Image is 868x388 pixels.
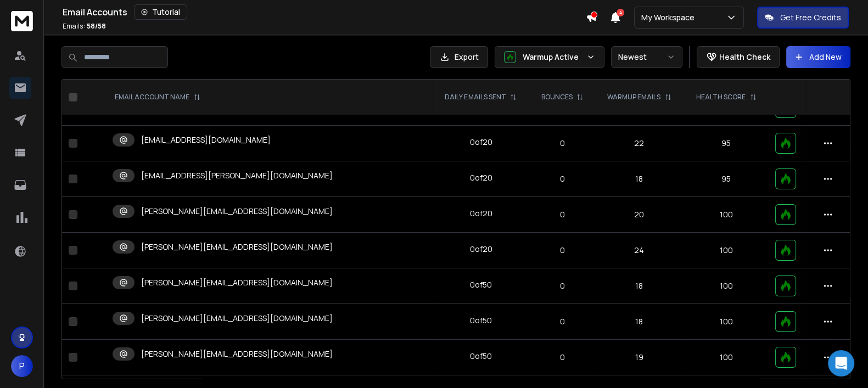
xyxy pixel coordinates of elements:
p: 0 [536,280,589,291]
span: 4 [617,9,624,16]
td: 18 [595,268,684,304]
p: [EMAIL_ADDRESS][PERSON_NAME][DOMAIN_NAME] [141,170,333,181]
div: 0 of 20 [469,244,492,255]
button: P [11,355,33,377]
p: BOUNCES [541,93,572,102]
p: Emails : [63,22,106,31]
p: 0 [536,245,589,256]
button: Get Free Credits [757,7,849,29]
p: 0 [536,209,589,220]
p: 0 [536,352,589,363]
p: 0 [536,316,589,327]
td: 18 [595,161,684,197]
p: [PERSON_NAME][EMAIL_ADDRESS][DOMAIN_NAME] [141,206,333,217]
button: Health Check [697,46,780,68]
button: Add New [786,46,850,68]
div: 0 of 20 [469,208,492,219]
div: EMAIL ACCOUNT NAME [115,93,200,102]
p: Get Free Credits [780,12,841,23]
button: Tutorial [134,4,187,20]
p: [PERSON_NAME][EMAIL_ADDRESS][DOMAIN_NAME] [141,241,333,252]
td: 24 [595,233,684,268]
p: 0 [536,138,589,149]
p: My Workspace [641,12,699,23]
p: [EMAIL_ADDRESS][DOMAIN_NAME] [141,134,271,145]
td: 100 [684,233,769,268]
p: HEALTH SCORE [696,93,746,102]
td: 100 [684,197,769,233]
div: 0 of 50 [470,351,492,362]
div: Email Accounts [63,4,586,20]
div: 0 of 50 [470,279,492,290]
td: 100 [684,268,769,304]
div: 0 of 20 [469,137,492,148]
div: 0 of 20 [469,172,492,183]
div: Open Intercom Messenger [828,350,854,376]
td: 100 [684,304,769,340]
p: Warmup Active [523,52,582,63]
td: 22 [595,126,684,161]
p: Health Check [719,52,770,63]
td: 20 [595,197,684,233]
p: [PERSON_NAME][EMAIL_ADDRESS][DOMAIN_NAME] [141,313,333,324]
button: Newest [611,46,682,68]
span: 58 / 58 [87,21,106,31]
td: 95 [684,161,769,197]
button: Export [430,46,488,68]
p: WARMUP EMAILS [607,93,660,102]
td: 100 [684,340,769,375]
p: [PERSON_NAME][EMAIL_ADDRESS][DOMAIN_NAME] [141,348,333,359]
p: 0 [536,173,589,184]
td: 95 [684,126,769,161]
p: DAILY EMAILS SENT [445,93,506,102]
td: 19 [595,340,684,375]
div: 0 of 50 [470,315,492,326]
p: [PERSON_NAME][EMAIL_ADDRESS][DOMAIN_NAME] [141,277,333,288]
td: 18 [595,304,684,340]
